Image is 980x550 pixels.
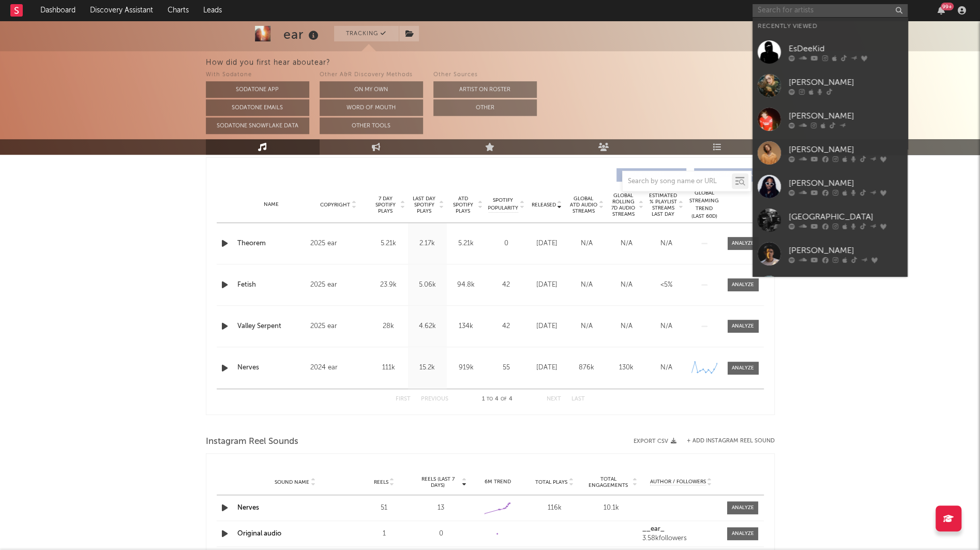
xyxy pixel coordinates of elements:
div: N/A [649,363,684,373]
button: 99+ [938,6,945,14]
button: Previous [421,396,448,402]
a: Nerves [237,504,259,511]
div: 94.8k [449,280,483,290]
div: [DATE] [530,363,564,373]
div: 5.06k [411,280,444,290]
div: Other A&R Discovery Methods [320,69,423,81]
div: 1 4 4 [469,393,526,406]
div: N/A [609,321,644,332]
div: 0 [415,529,467,539]
div: 4.62k [411,321,444,332]
div: 2025 ear [310,279,366,291]
span: Instagram Reel Sounds [206,436,298,448]
span: 7 Day Spotify Plays [372,196,399,214]
button: Features(0) [694,168,764,182]
div: Name [237,201,305,209]
span: of [501,397,507,402]
span: Total Plays [535,479,567,485]
div: 2024 ear [310,362,366,374]
div: + Add Instagram Reel Sound [676,438,775,444]
button: Export CSV [634,438,676,444]
a: [PERSON_NAME] [752,102,908,136]
div: N/A [609,239,644,249]
div: 116k [529,503,580,513]
span: Estimated % Playlist Streams Last Day [649,192,677,217]
div: 15.2k [411,363,444,373]
button: Last [571,396,585,402]
div: [DATE] [530,280,564,290]
div: N/A [569,321,604,332]
div: N/A [649,321,684,332]
div: [GEOGRAPHIC_DATA] [789,211,902,223]
span: Copyright [320,202,350,208]
span: Last Day Spotify Plays [411,196,438,214]
div: [PERSON_NAME] [789,244,902,257]
a: EsDeeKid [752,35,908,69]
span: Sound Name [275,479,309,485]
input: Search for artists [752,4,908,17]
div: <5% [649,280,684,290]
a: Fetish [237,280,305,290]
a: [PERSON_NAME] [752,237,908,271]
div: 1 [358,529,410,539]
span: Global Rolling 7D Audio Streams [609,192,638,217]
div: 134k [449,321,483,332]
div: [PERSON_NAME] [789,143,902,156]
span: to [487,397,493,402]
div: 99 + [941,3,954,10]
div: 2.17k [411,239,444,249]
button: Originals(4) [616,168,686,182]
div: 0 [488,239,524,249]
button: Sodatone Emails [206,99,309,116]
div: N/A [649,239,684,249]
span: Reels [374,479,388,485]
strong: __ear_ [642,526,665,532]
a: Winyah [752,271,908,304]
div: With Sodatone [206,69,309,81]
a: Valley Serpent [237,321,305,332]
button: + Add Instagram Reel Sound [687,438,775,444]
span: Author / Followers [650,479,706,485]
div: Other Sources [433,69,537,81]
div: Global Streaming Trend (Last 60D) [689,189,720,220]
a: [PERSON_NAME] [752,170,908,203]
span: Released [532,202,556,208]
div: 5.21k [372,239,405,249]
div: [DATE] [530,321,564,332]
div: 55 [488,363,524,373]
a: [GEOGRAPHIC_DATA] [752,203,908,237]
div: 5.21k [449,239,483,249]
div: [PERSON_NAME] [789,110,902,122]
div: N/A [609,280,644,290]
div: ear [283,26,321,43]
div: 28k [372,321,405,332]
a: Original audio [237,530,281,537]
button: Sodatone App [206,81,309,98]
button: Word Of Mouth [320,99,423,116]
div: 13 [415,503,467,513]
a: [PERSON_NAME] [752,136,908,170]
a: Theorem [237,239,305,249]
input: Search by song name or URL [623,177,732,186]
button: Next [547,396,561,402]
div: N/A [569,280,604,290]
button: First [396,396,411,402]
div: 10.1k [585,503,637,513]
span: ATD Spotify Plays [449,196,477,214]
div: 42 [488,321,524,332]
div: 23.9k [372,280,405,290]
span: Global ATD Audio Streams [569,196,598,214]
div: 2025 ear [310,237,366,250]
a: Nerves [237,363,305,373]
div: 6M Trend [472,478,524,486]
div: N/A [569,239,604,249]
button: Other Tools [320,117,423,134]
button: Sodatone Snowflake Data [206,117,309,134]
div: 876k [569,363,604,373]
div: [PERSON_NAME] [789,177,902,189]
div: 111k [372,363,405,373]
